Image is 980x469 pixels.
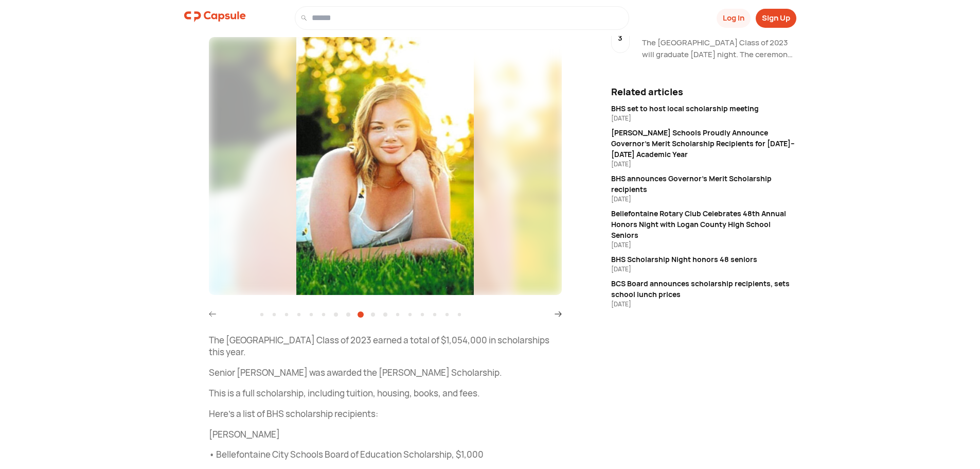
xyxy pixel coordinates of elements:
[756,9,796,28] button: Sign Up
[184,6,246,27] img: logo
[209,367,562,379] p: Senior [PERSON_NAME] was awarded the [PERSON_NAME] Scholarship.
[618,32,622,44] p: 3
[611,240,796,250] div: [DATE]
[611,300,796,309] div: [DATE]
[717,9,751,28] button: Log In
[209,37,562,295] img: resizeImage
[611,254,796,265] div: BHS Scholarship Night honors 48 seniors
[611,160,796,169] div: [DATE]
[611,195,796,204] div: [DATE]
[611,173,796,195] div: BHS announces Governor’s Merit Scholarship recipients
[611,103,796,114] div: BHS set to host local scholarship meeting
[611,208,796,240] div: Bellefontaine Rotary Club Celebrates 48th Annual Honors Night with Logan County High School Seniors
[209,334,562,359] p: The [GEOGRAPHIC_DATA] Class of 2023 earned a total of $1,054,000 in scholarships this year.
[611,127,796,160] div: [PERSON_NAME] Schools Proudly Announce Governor’s Merit Scholarship Recipients for [DATE]–[DATE] ...
[209,408,562,420] p: Here’s a list of BHS scholarship recipients:
[184,6,246,30] a: logo
[611,278,796,300] div: BCS Board announces scholarship recipients, sets school lunch prices
[209,387,562,399] p: This is a full scholarship, including tuition, housing, books, and fees.
[209,428,562,441] p: [PERSON_NAME]
[611,114,796,123] div: [DATE]
[611,85,796,99] div: Related articles
[209,448,562,461] p: • Bellefontaine City Schools Board of Education Scholarship, $1,000
[642,37,796,60] div: The [GEOGRAPHIC_DATA] Class of 2023 will graduate [DATE] night. The ceremony starts at 7 o’clock ...
[611,265,796,274] div: [DATE]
